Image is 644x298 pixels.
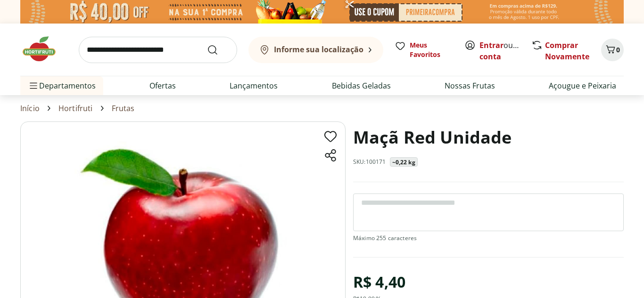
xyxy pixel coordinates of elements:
[616,45,620,54] span: 0
[79,37,237,63] input: search
[549,80,616,91] a: Açougue e Peixaria
[545,40,589,62] a: Comprar Novamente
[248,37,383,63] button: Informe sua localização
[479,40,531,62] a: Criar conta
[332,80,391,91] a: Bebidas Geladas
[20,35,67,63] img: Hortifruti
[410,40,453,59] span: Meus Favoritos
[58,104,93,113] a: Hortifruti
[353,269,405,295] div: R$ 4,40
[28,74,96,97] span: Departamentos
[445,80,495,91] a: Nossas Frutas
[230,80,278,91] a: Lançamentos
[353,121,512,153] h1: Maçã Red Unidade
[392,159,415,166] p: ~0,22 kg
[601,39,624,61] button: Carrinho
[479,40,521,62] span: ou
[28,74,39,97] button: Menu
[479,40,504,50] a: Entrar
[274,44,363,55] b: Informe sua localização
[149,80,176,91] a: Ofertas
[112,104,135,113] a: Frutas
[395,40,453,59] a: Meus Favoritos
[207,44,230,56] button: Submit Search
[353,158,386,166] p: SKU: 100171
[20,104,40,113] a: Início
